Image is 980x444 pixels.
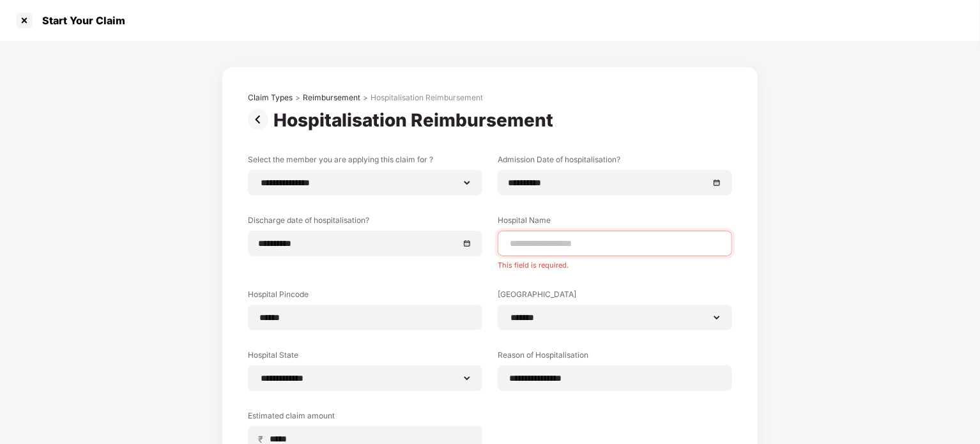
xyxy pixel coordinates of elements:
[248,289,482,305] label: Hospital Pincode
[498,256,732,270] div: This field is required.
[248,215,482,231] label: Discharge date of hospitalisation?
[498,289,732,305] label: [GEOGRAPHIC_DATA]
[363,93,368,103] div: >
[295,93,300,103] div: >
[34,14,125,27] div: Start Your Claim
[371,93,483,103] div: Hospitalisation Reimbursement
[248,349,482,365] label: Hospital State
[498,154,732,170] label: Admission Date of hospitalisation?
[248,109,273,130] img: svg+xml;base64,PHN2ZyBpZD0iUHJldi0zMngzMiIgeG1sbnM9Imh0dHA6Ly93d3cudzMub3JnLzIwMDAvc3ZnIiB3aWR0aD...
[498,215,732,231] label: Hospital Name
[498,349,732,365] label: Reason of Hospitalisation
[248,410,482,426] label: Estimated claim amount
[273,109,558,131] div: Hospitalisation Reimbursement
[248,154,482,170] label: Select the member you are applying this claim for ?
[303,93,360,103] div: Reimbursement
[248,93,293,103] div: Claim Types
